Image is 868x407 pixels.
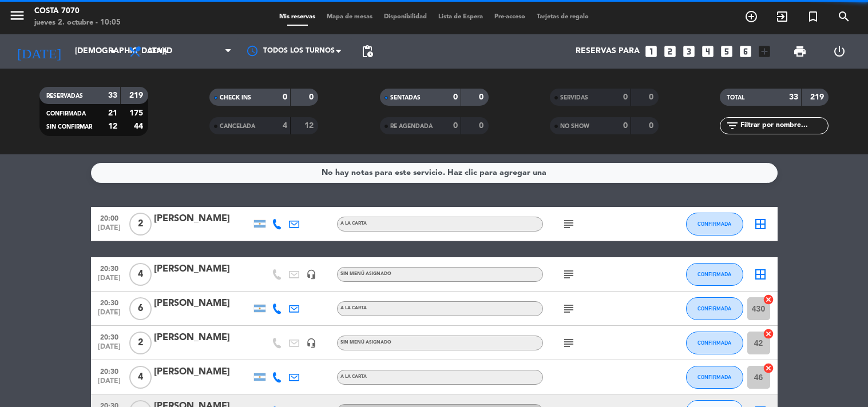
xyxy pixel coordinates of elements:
[489,14,531,20] span: Pre-acceso
[129,263,152,286] span: 4
[129,297,152,320] span: 6
[129,91,145,99] strong: 219
[340,374,367,379] span: A LA CARTA
[738,44,753,59] i: looks_6
[95,309,124,322] span: [DATE]
[686,332,743,354] button: CONFIRMADA
[274,14,321,20] span: Mis reservas
[697,221,731,227] span: CONFIRMADA
[322,166,546,179] div: No hay notas para este servicio. Haz clic para agregar una
[95,224,124,237] span: [DATE]
[700,44,715,59] i: looks_4
[340,272,391,276] span: Sin menú asignado
[806,10,820,23] i: turned_in_not
[531,14,594,20] span: Tarjetas de regalo
[9,7,26,28] button: menu
[220,95,251,101] span: CHECK INS
[390,123,433,129] span: RE AGENDADA
[95,364,124,377] span: 20:30
[34,17,121,29] div: jueves 2. octubre - 10:05
[154,262,251,277] div: [PERSON_NAME]
[686,366,743,389] button: CONFIRMADA
[148,47,168,55] span: Cena
[306,338,316,348] i: headset_mic
[433,14,489,20] span: Lista de Espera
[390,95,421,101] span: SENTADAS
[340,340,391,345] span: Sin menú asignado
[562,336,576,350] i: subject
[754,268,767,281] i: border_all
[727,95,744,101] span: TOTAL
[154,212,251,226] div: [PERSON_NAME]
[283,122,287,130] strong: 4
[757,44,772,59] i: add_box
[9,7,26,24] i: menu
[562,217,576,231] i: subject
[46,111,86,117] span: CONFIRMADA
[154,296,251,311] div: [PERSON_NAME]
[562,302,576,316] i: subject
[789,93,798,101] strong: 33
[129,332,152,354] span: 2
[623,93,628,101] strong: 0
[360,45,374,58] span: pending_actions
[46,93,83,99] span: RESERVADAS
[479,93,486,101] strong: 0
[697,374,731,380] span: CONFIRMADA
[686,213,743,236] button: CONFIRMADA
[775,10,789,23] i: exit_to_app
[686,263,743,286] button: CONFIRMADA
[697,271,731,277] span: CONFIRMADA
[108,109,117,117] strong: 21
[321,14,378,20] span: Mapa de mesas
[154,365,251,380] div: [PERSON_NAME]
[763,294,774,305] i: cancel
[34,6,121,17] div: Costa 7070
[576,47,640,56] span: Reservas para
[649,93,656,101] strong: 0
[739,119,828,132] input: Filtrar por nombre...
[453,122,458,130] strong: 0
[340,221,367,226] span: A LA CARTA
[649,122,656,130] strong: 0
[129,366,152,389] span: 4
[763,362,774,374] i: cancel
[479,122,486,130] strong: 0
[820,34,859,69] div: LOG OUT
[697,305,731,312] span: CONFIRMADA
[129,109,145,117] strong: 175
[837,10,851,23] i: search
[644,44,659,59] i: looks_one
[726,119,739,133] i: filter_list
[95,296,124,309] span: 20:30
[378,14,433,20] span: Disponibilidad
[134,122,145,130] strong: 44
[560,123,589,129] span: NO SHOW
[719,44,734,59] i: looks_5
[283,93,287,101] strong: 0
[754,217,767,231] i: border_all
[686,297,743,320] button: CONFIRMADA
[108,122,117,130] strong: 12
[453,93,458,101] strong: 0
[154,330,251,345] div: [PERSON_NAME]
[95,343,124,356] span: [DATE]
[304,122,316,130] strong: 12
[129,213,152,236] span: 2
[108,91,117,99] strong: 33
[562,268,576,281] i: subject
[220,123,255,129] span: CANCELADA
[663,44,677,59] i: looks_two
[810,93,826,101] strong: 219
[623,122,628,130] strong: 0
[309,93,316,101] strong: 0
[763,328,774,340] i: cancel
[697,340,731,346] span: CONFIRMADA
[95,274,124,288] span: [DATE]
[106,45,120,58] i: arrow_drop_down
[95,330,124,343] span: 20:30
[560,95,588,101] span: SERVIDAS
[46,124,92,130] span: SIN CONFIRMAR
[744,10,758,23] i: add_circle_outline
[95,377,124,390] span: [DATE]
